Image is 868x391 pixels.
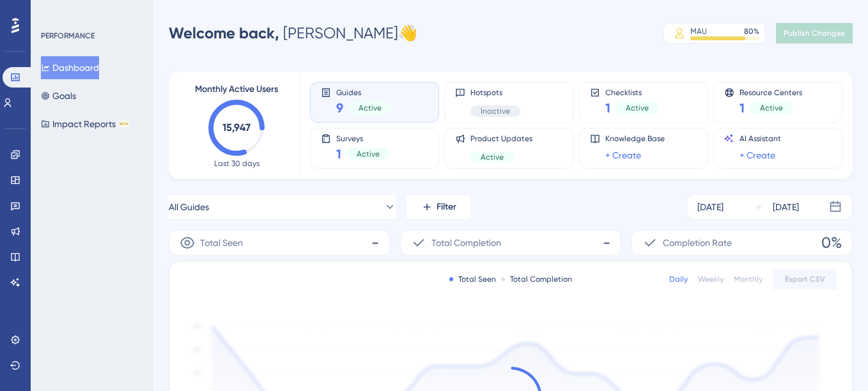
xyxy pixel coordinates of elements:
button: Publish Changes [776,23,853,43]
div: Weekly [698,274,724,284]
div: [DATE] [773,199,799,215]
span: Publish Changes [784,28,845,38]
a: + Create [605,148,641,163]
span: Active [357,149,380,159]
span: Welcome back, [169,24,279,42]
div: 80 % [744,26,759,36]
div: [PERSON_NAME] 👋 [169,23,417,43]
span: Active [359,103,382,113]
span: Guides [336,88,392,96]
span: 1 [605,99,610,117]
span: Last 30 days [214,158,260,169]
button: Impact ReportsBETA [41,112,130,135]
span: Product Updates [470,134,532,144]
span: Total Completion [431,235,501,250]
span: Knowledge Base [605,134,665,144]
span: 0% [821,233,842,253]
button: Goals [41,84,76,107]
span: Active [626,103,649,113]
span: All Guides [169,199,209,215]
span: Filter [437,199,456,215]
span: - [603,233,610,253]
span: Monthly Active Users [195,82,278,97]
span: Inactive [481,106,510,116]
span: Hotspots [470,88,520,98]
span: Active [481,152,504,162]
span: Resource Centers [740,88,802,96]
div: PERFORMANCE [41,31,95,41]
span: Completion Rate [663,235,732,250]
a: + Create [740,148,775,163]
span: Total Seen [200,235,243,250]
div: Daily [669,274,688,284]
span: Surveys [336,134,390,142]
button: Dashboard [41,56,99,79]
div: BETA [118,121,130,127]
div: [DATE] [697,199,724,215]
span: Export CSV [785,274,825,284]
span: 1 [336,145,341,163]
button: Filter [407,194,470,220]
span: AI Assistant [740,134,781,144]
button: Export CSV [773,269,837,289]
span: 9 [336,99,343,117]
span: Active [760,103,783,113]
span: Checklists [605,88,659,96]
div: Total Completion [501,274,572,284]
button: All Guides [169,194,396,220]
div: MAU [690,26,707,36]
span: 1 [740,99,745,117]
span: - [371,233,379,253]
div: Monthly [734,274,763,284]
div: Total Seen [449,274,496,284]
text: 15,947 [222,121,251,134]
